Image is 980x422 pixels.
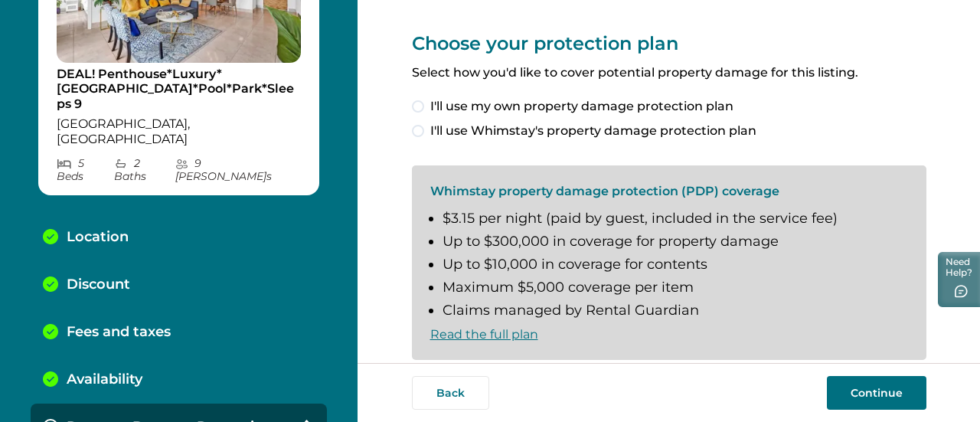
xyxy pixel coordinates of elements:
p: [GEOGRAPHIC_DATA], [GEOGRAPHIC_DATA] [57,116,301,146]
p: Whimstay property damage protection (PDP) coverage [430,184,908,199]
span: I'll use Whimstay's property damage protection plan [430,122,756,140]
p: 9 [PERSON_NAME] s [175,157,302,183]
button: Back [412,376,489,410]
li: Maximum $5,000 coverage per item [443,280,908,296]
button: Continue [827,376,926,410]
p: Select how you'd like to cover potential property damage for this listing. [412,65,926,80]
a: Read the full plan [430,327,538,342]
span: I'll use my own property damage protection plan [430,97,733,116]
p: 2 Bath s [114,157,175,183]
p: Location [67,229,129,246]
p: Discount [67,276,130,293]
li: $3.15 per night (paid by guest, included in the service fee) [443,211,908,227]
p: Choose your protection plan [412,32,926,54]
p: Availability [67,371,142,388]
li: Up to $300,000 in coverage for property damage [443,234,908,250]
p: DEAL! Penthouse*Luxury*[GEOGRAPHIC_DATA]*Pool*Park*Sleeps 9 [57,67,301,112]
li: Up to $10,000 in coverage for contents [443,257,908,273]
p: Fees and taxes [67,324,171,341]
p: 5 Bed s [57,157,114,183]
li: Claims managed by Rental Guardian [443,303,908,319]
